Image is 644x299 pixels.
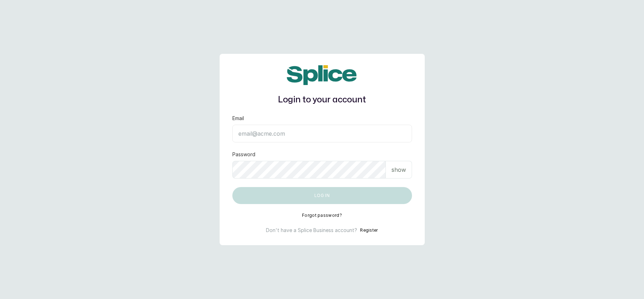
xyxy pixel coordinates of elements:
[232,115,244,122] label: Email
[232,151,255,158] label: Password
[302,213,342,218] button: Forgot password?
[232,187,412,204] button: Log in
[391,165,406,174] p: show
[266,227,357,234] p: Don't have a Splice Business account?
[360,227,378,234] button: Register
[232,125,412,142] input: email@acme.com
[232,94,412,106] h1: Login to your account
